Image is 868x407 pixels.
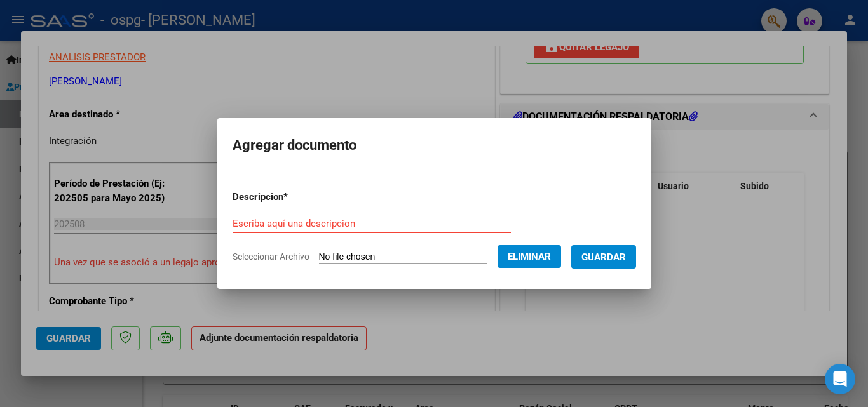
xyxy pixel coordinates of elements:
span: Eliminar [508,251,551,262]
button: Eliminar [498,245,561,268]
span: Seleccionar Archivo [233,251,309,262]
span: Guardar [581,251,626,263]
h2: Agregar documento [233,133,636,157]
p: Descripcion [233,190,354,204]
button: Guardar [571,245,636,269]
div: Open Intercom Messenger [825,364,855,394]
